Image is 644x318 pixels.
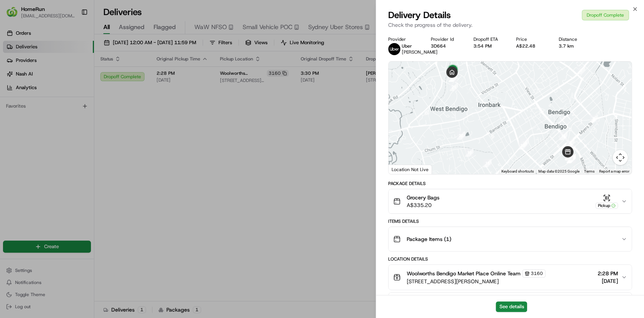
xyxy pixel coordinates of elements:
[388,256,632,262] div: Location Details
[590,114,598,123] div: 2
[577,66,585,74] div: 1
[567,154,576,162] div: 12
[595,202,618,209] div: Pickup
[516,36,547,42] div: Price
[389,265,632,290] button: Woolworths Bendigo Market Place Online Team3160[STREET_ADDRESS][PERSON_NAME]2:28 PM[DATE]
[531,270,543,276] span: 3160
[388,36,419,42] div: Provider
[402,43,412,49] span: Uber
[389,227,632,251] button: Package Items (1)
[407,270,521,277] span: Woolworths Bendigo Market Place Online Team
[402,49,438,55] span: [PERSON_NAME]
[516,43,547,49] div: A$22.48
[559,132,567,140] div: 15
[465,148,473,157] div: 19
[389,189,632,213] button: Grocery BagsA$335.20Pickup
[388,181,632,187] div: Package Details
[450,83,458,91] div: 21
[390,164,415,174] a: Open this area in Google Maps (opens a new window)
[613,150,628,165] button: Map camera controls
[538,169,579,173] span: Map data ©2025 Google
[388,9,451,21] span: Delivery Details
[407,201,440,209] span: A$335.20
[388,43,400,55] img: uber-new-logo.jpeg
[566,147,574,156] div: 14
[598,277,618,285] span: [DATE]
[566,139,575,147] div: 3
[457,131,465,140] div: 20
[389,165,432,174] div: Location Not Live
[518,141,527,150] div: 17
[407,235,451,243] span: Package Items ( 1 )
[388,218,632,224] div: Items Details
[388,21,632,29] p: Check the progress of the delivery.
[599,169,629,173] a: Report a map error
[449,74,457,82] div: 23
[407,194,440,201] span: Grocery Bags
[521,139,529,147] div: 16
[483,159,492,167] div: 18
[559,43,589,49] div: 3.7 km
[598,270,618,277] span: 2:28 PM
[584,169,595,173] a: Terms
[473,36,504,42] div: Dropoff ETA
[431,43,446,49] button: 3D664
[496,301,527,312] button: See details
[407,278,546,285] span: [STREET_ADDRESS][PERSON_NAME]
[595,194,618,209] button: Pickup
[390,164,415,174] img: Google
[501,169,534,174] button: Keyboard shortcuts
[559,36,589,42] div: Distance
[449,74,457,82] div: 22
[473,43,504,49] div: 3:54 PM
[431,36,461,42] div: Provider Id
